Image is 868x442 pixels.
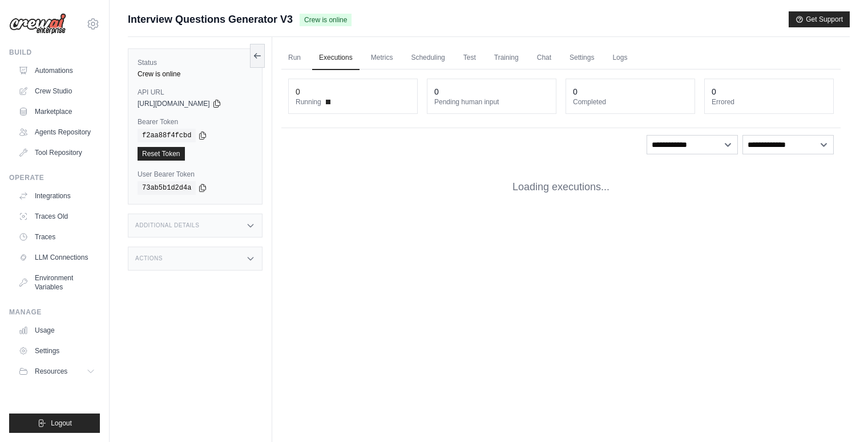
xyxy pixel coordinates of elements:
[789,11,850,27] button: Get Support
[14,228,100,246] a: Traces
[563,46,601,70] a: Settings
[573,86,578,97] div: 0
[138,99,210,108] span: [URL][DOMAIN_NAME]
[14,103,100,121] a: Marketplace
[296,86,300,97] div: 0
[457,46,483,70] a: Test
[138,129,196,142] code: f2aa88f4fcbd
[51,419,72,428] span: Logout
[138,170,253,179] label: User Bearer Token
[14,362,100,380] button: Resources
[14,123,100,141] a: Agents Repository
[14,144,100,162] a: Tool Repository
[14,187,100,205] a: Integrations
[138,181,196,195] code: 73ab5b1d2d4a
[434,97,549,107] dt: Pending human input
[487,46,526,70] a: Training
[135,222,199,229] h3: Additional Details
[9,48,100,57] div: Build
[530,46,558,70] a: Chat
[712,86,716,97] div: 0
[9,414,100,433] button: Logout
[312,46,360,70] a: Executions
[712,97,826,107] dt: Errored
[434,86,439,97] div: 0
[404,46,451,70] a: Scheduling
[35,367,67,376] span: Resources
[605,46,634,70] a: Logs
[14,342,100,360] a: Settings
[138,117,253,126] label: Bearer Token
[135,255,163,262] h3: Actions
[300,14,352,26] span: Crew is online
[138,58,253,67] label: Status
[14,269,100,296] a: Environment Variables
[14,248,100,267] a: LLM Connections
[14,321,100,339] a: Usage
[14,62,100,80] a: Automations
[14,82,100,100] a: Crew Studio
[138,69,253,79] div: Crew is online
[9,13,66,35] img: Logo
[296,97,321,107] span: Running
[14,207,100,226] a: Traces Old
[573,97,688,107] dt: Completed
[281,161,841,213] div: Loading executions...
[9,308,100,317] div: Manage
[138,147,185,161] a: Reset Token
[9,173,100,182] div: Operate
[128,11,293,27] span: Interview Questions Generator V3
[138,88,253,97] label: API URL
[364,46,400,70] a: Metrics
[281,46,308,70] a: Run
